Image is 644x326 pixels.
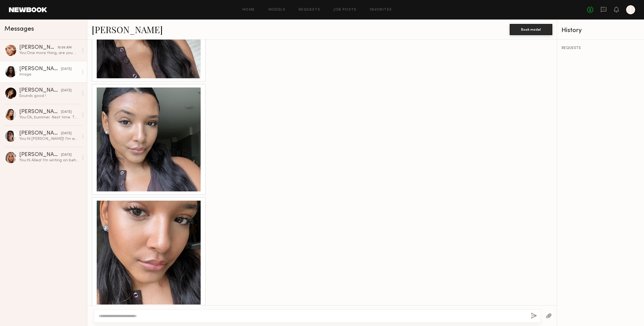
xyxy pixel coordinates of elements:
a: [PERSON_NAME] [92,23,163,35]
div: You: Hi Allea! I'm writing on behalf of makeup brand caliray. We are interested in hiring you for... [19,158,79,163]
div: [PERSON_NAME] [19,88,61,93]
a: Models [268,8,285,12]
div: [DATE] [61,110,72,115]
div: [PERSON_NAME] [19,45,57,50]
div: [DATE] [61,131,72,136]
div: [PERSON_NAME] [19,131,61,136]
a: Job Posts [334,8,357,12]
div: You: One more thing, are you able to take a closeup shot of your lashes from a side/profile view? [19,50,79,56]
div: You: Ok, bummer. Next time. Thanks! [19,115,79,120]
a: Requests [299,8,320,12]
div: 10:06 AM [57,45,72,50]
div: [PERSON_NAME] [19,109,61,115]
div: [PERSON_NAME] [19,152,61,158]
div: History [562,27,640,34]
div: Image [19,72,79,77]
div: [DATE] [61,67,72,72]
a: Home [242,8,255,12]
div: Sounds good ! [19,93,79,99]
button: Book model [510,24,552,35]
div: [DATE] [61,88,72,93]
a: Favorites [370,8,392,12]
a: J [626,5,635,14]
div: [PERSON_NAME] [19,66,61,72]
div: REQUESTS [562,46,640,50]
a: Book model [510,27,552,31]
div: You: Hi [PERSON_NAME]! I'm writing on behalf of makeup brand caliray. We are interested in hiring... [19,136,79,142]
span: Messages [4,26,34,32]
div: [DATE] [61,152,72,158]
